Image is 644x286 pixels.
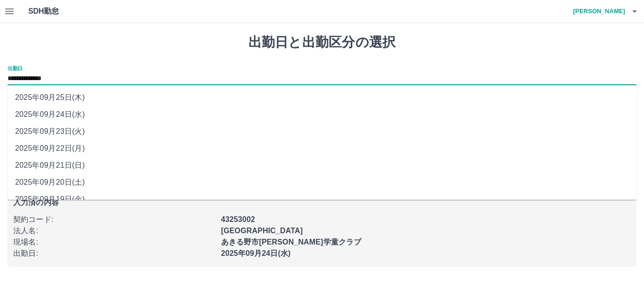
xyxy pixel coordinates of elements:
[8,174,636,191] li: 2025年09月20日(土)
[8,140,636,157] li: 2025年09月22日(月)
[13,237,215,248] p: 現場名 :
[8,34,636,50] h1: 出勤日と出勤区分の選択
[13,199,631,206] p: 入力済の内容
[8,65,23,72] label: 出勤日
[13,225,215,237] p: 法人名 :
[221,227,303,235] b: [GEOGRAPHIC_DATA]
[8,123,636,140] li: 2025年09月23日(火)
[8,89,636,106] li: 2025年09月25日(木)
[13,214,215,225] p: 契約コード :
[8,191,636,208] li: 2025年09月19日(金)
[221,249,291,257] b: 2025年09月24日(水)
[8,106,636,123] li: 2025年09月24日(水)
[221,238,362,246] b: あきる野市[PERSON_NAME]学童クラブ
[13,248,215,259] p: 出勤日 :
[221,215,255,223] b: 43253002
[8,157,636,174] li: 2025年09月21日(日)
